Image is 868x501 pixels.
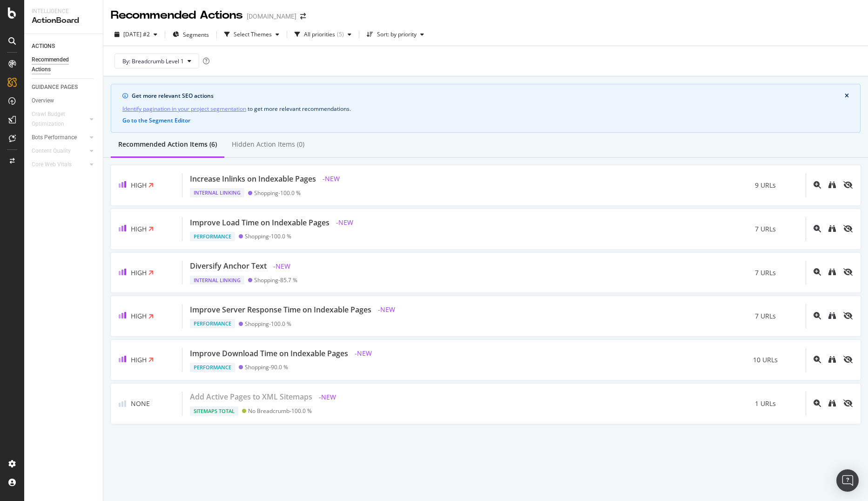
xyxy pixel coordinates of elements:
div: magnifying-glass-plus [814,268,821,276]
span: 2025 Oct. 2nd #2 [123,30,150,38]
button: [DATE] #2 [111,27,161,42]
div: eye-slash [843,356,853,363]
div: Improve Load Time on Indexable Pages [190,217,330,228]
div: to get more relevant recommendations . [122,104,849,114]
div: magnifying-glass-plus [814,181,821,189]
div: Improve Download Time on Indexable Pages [190,348,348,359]
a: binoculars [828,182,836,190]
div: Increase Inlinks on Indexable Pages [190,174,316,184]
div: binoculars [828,268,836,276]
div: Get more relevant SEO actions [132,92,845,100]
a: binoculars [828,400,836,408]
div: Shopping - 85.7 % [254,277,297,284]
div: magnifying-glass-plus [814,399,821,407]
div: Internal Linking [190,188,244,197]
a: ACTIONS [32,41,96,51]
div: Recommended Action Items (6) [118,140,217,149]
div: Performance [190,319,235,328]
span: Segments [183,31,209,39]
div: All priorities [304,32,335,37]
div: eye-slash [843,312,853,319]
a: binoculars [828,269,836,277]
div: binoculars [828,225,836,232]
div: ActionBoard [32,15,95,26]
button: Segments [169,27,213,42]
div: Shopping - 90.0 % [245,364,288,371]
span: - NEW [270,261,293,272]
span: 7 URLs [755,268,776,278]
div: Bots Performance [32,133,77,142]
button: Select Themes [221,27,283,42]
a: binoculars [828,312,836,320]
span: - NEW [375,304,398,315]
div: binoculars [828,399,836,407]
span: 10 URLs [753,355,778,365]
span: 7 URLs [755,311,776,321]
div: Shopping - 100.0 % [245,233,291,240]
button: By: Breadcrumb Level 1 [114,54,199,68]
div: Diversify Anchor Text [190,261,267,271]
div: Performance [190,232,235,241]
div: Improve Server Response Time on Indexable Pages [190,305,371,315]
div: No Breadcrumb - 100.0 % [248,407,312,414]
span: 7 URLs [755,224,776,234]
div: binoculars [828,181,836,189]
span: - NEW [333,217,356,228]
span: - NEW [352,348,375,359]
div: Recommended Actions [32,55,87,74]
span: 1 URLs [755,399,776,408]
button: All priorities(5) [291,27,355,42]
a: binoculars [828,356,836,364]
span: None [131,399,150,408]
div: Internal Linking [190,276,244,285]
span: High [131,355,147,364]
div: Open Intercom Messenger [836,469,859,492]
div: Select Themes [234,32,272,37]
span: 9 URLs [755,181,776,190]
span: High [131,181,147,190]
span: High [131,268,147,277]
div: arrow-right-arrow-left [300,13,306,20]
a: Bots Performance [32,133,87,142]
a: binoculars [828,225,836,233]
div: Core Web Vitals [32,160,72,169]
span: High [131,224,147,233]
div: [DOMAIN_NAME] [247,12,296,21]
div: magnifying-glass-plus [814,356,821,363]
a: Crawl Budget Optimization [32,109,87,129]
a: GUIDANCE PAGES [32,82,96,92]
div: binoculars [828,356,836,363]
div: Shopping - 100.0 % [254,190,301,196]
div: GUIDANCE PAGES [32,82,78,92]
div: ( 5 ) [337,32,344,37]
div: eye-slash [843,399,853,407]
span: By: Breadcrumb Level 1 [122,57,184,65]
div: Shopping - 100.0 % [245,320,291,327]
div: ACTIONS [32,41,55,51]
div: eye-slash [843,225,853,232]
div: magnifying-glass-plus [814,225,821,232]
div: Sitemaps Total [190,406,238,416]
div: Performance [190,363,235,372]
div: Recommended Actions [111,7,243,23]
div: eye-slash [843,181,853,189]
button: close banner [842,91,851,101]
button: Sort: by priority [363,27,428,42]
button: Go to the Segment Editor [122,117,190,124]
div: info banner [111,84,861,133]
a: Content Quality [32,146,87,156]
div: eye-slash [843,268,853,276]
div: Add Active Pages to XML Sitemaps [190,392,312,402]
div: Overview [32,96,54,106]
div: magnifying-glass-plus [814,312,821,319]
a: Recommended Actions [32,55,96,74]
div: Crawl Budget Optimization [32,109,81,129]
a: Core Web Vitals [32,160,87,169]
div: Sort: by priority [377,32,417,37]
div: Intelligence [32,7,95,15]
div: binoculars [828,312,836,319]
span: - NEW [316,392,339,403]
span: - NEW [320,173,343,184]
div: Content Quality [32,146,71,156]
a: Overview [32,96,96,106]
